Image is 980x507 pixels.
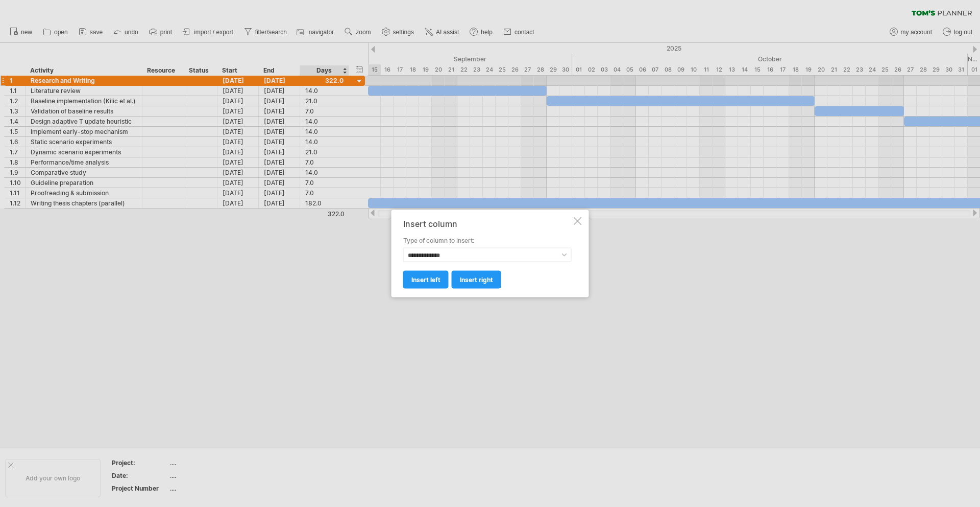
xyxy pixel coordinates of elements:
span: insert right [460,276,493,284]
a: insert right [452,271,501,289]
div: Insert column [403,219,572,228]
label: Type of column to insert: [403,236,572,245]
span: insert left [411,276,440,284]
a: insert left [403,271,449,289]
